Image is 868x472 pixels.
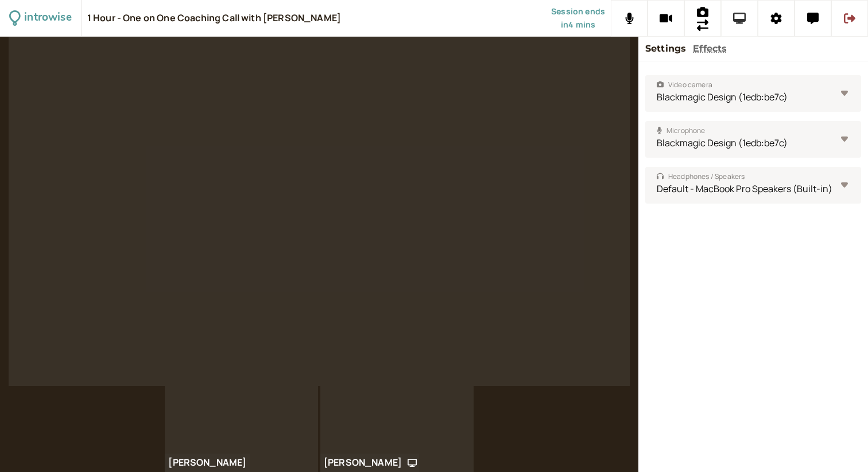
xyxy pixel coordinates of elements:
[645,75,861,112] select: Video camera
[657,79,712,91] span: Video camera
[551,5,605,18] span: Session ends
[645,167,861,204] select: Headphones / Speakers
[645,121,861,158] select: Microphone
[693,41,727,56] button: Effects
[551,5,605,31] div: Scheduled session end time. Don't worry, your call will continue
[561,18,595,32] span: in 4 mins
[87,12,341,25] div: 1 Hour - One on One Coaching Call with [PERSON_NAME]
[24,9,71,27] div: introwise
[657,171,745,182] span: Headphones / Speakers
[657,125,706,136] span: Microphone
[645,41,686,56] button: Settings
